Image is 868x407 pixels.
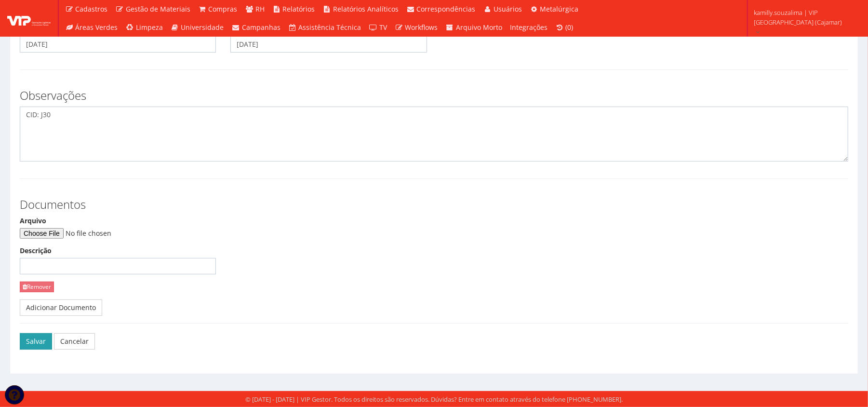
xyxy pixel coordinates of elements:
[442,18,507,37] a: Arquivo Morto
[20,216,46,226] label: Arquivo
[228,18,285,37] a: Campanhas
[54,333,95,350] a: Cancelar
[540,4,579,14] span: Metalúrgica
[506,18,551,37] a: Integrações
[242,23,280,32] span: Campanhas
[456,23,502,32] span: Arquivo Morto
[754,8,855,27] span: kamilly.souzalima | VIP [GEOGRAPHIC_DATA] (Cajamar)
[391,18,442,37] a: Workflows
[126,4,190,14] span: Gestão de Materiais
[167,18,228,37] a: Universidade
[20,333,52,350] button: Salvar
[20,299,102,316] a: Adicionar Documento
[284,18,365,37] a: Assistência Técnica
[405,23,438,32] span: Workflows
[245,395,623,404] div: © [DATE] - [DATE] | VIP Gestor. Todos os direitos são reservados. Dúvidas? Entre em contato atrav...
[494,4,522,14] span: Usuários
[20,282,54,292] a: Remover
[20,246,52,256] label: Descrição
[209,4,238,14] span: Compras
[417,4,476,14] span: Correspondências
[299,23,361,32] span: Assistência Técnica
[365,18,391,37] a: TV
[551,18,577,37] a: (0)
[379,23,387,32] span: TV
[122,18,167,37] a: Limpeza
[76,23,118,32] span: Áreas Verdes
[566,23,574,32] span: (0)
[20,198,848,211] h3: Documentos
[283,4,315,14] span: Relatórios
[255,4,265,14] span: RH
[61,18,122,37] a: Áreas Verdes
[7,11,51,26] img: logo
[510,23,548,32] span: Integrações
[76,4,108,14] span: Cadastros
[181,23,224,32] span: Universidade
[333,4,399,14] span: Relatórios Analíticos
[136,23,163,32] span: Limpeza
[20,89,848,102] h3: Observações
